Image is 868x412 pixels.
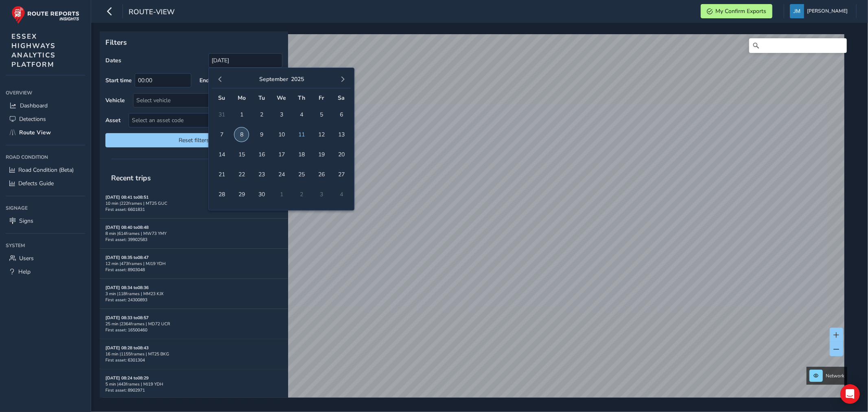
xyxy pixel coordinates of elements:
span: 13 [334,127,348,142]
span: Su [218,94,225,102]
strong: [DATE] 08:24 to 08:29 [105,375,149,381]
strong: [DATE] 08:40 to 08:48 [105,224,149,230]
div: 12 min | 473 frames | MJ19 YDH [105,261,282,267]
label: Asset [105,116,120,124]
div: Overview [6,87,85,99]
div: Signage [6,202,85,214]
span: 7 [214,127,229,142]
strong: [DATE] 08:35 to 08:47 [105,254,149,261]
strong: [DATE] 08:28 to 08:43 [105,345,149,351]
span: Select an asset code [129,114,269,127]
span: Sa [338,94,345,102]
span: 4 [294,107,308,122]
button: September [259,75,288,83]
span: Route View [19,129,51,136]
label: Start time [105,77,132,84]
span: Detections [19,115,46,123]
label: Dates [105,57,121,64]
img: diamond-layout [790,4,804,18]
span: 29 [234,187,249,202]
a: Users [6,252,85,265]
span: 6 [334,107,348,122]
span: Network [826,373,844,379]
a: Detections [6,112,85,126]
span: 22 [234,167,249,182]
span: Help [18,268,31,276]
a: Road Condition (Beta) [6,163,85,177]
span: First asset: 6301304 [105,357,145,363]
a: Help [6,265,85,278]
span: 17 [274,147,289,162]
span: 23 [254,167,269,182]
span: 19 [314,147,328,162]
label: Vehicle [105,96,125,104]
span: First asset: 24300893 [105,297,147,303]
span: 9 [254,127,269,142]
div: 8 min | 614 frames | MW73 YMY [105,230,282,237]
div: 10 min | 222 frames | MT25 GUC [105,200,282,206]
a: Signs [6,214,85,228]
div: 3 min | 118 frames | MM23 KJX [105,291,282,297]
strong: [DATE] 08:41 to 08:51 [105,194,149,200]
button: 2025 [291,75,304,83]
span: Recent trips [105,167,157,188]
img: rr logo [11,6,79,24]
span: 11 [294,127,308,142]
div: 16 min | 1155 frames | MT25 BKG [105,351,282,357]
span: 27 [334,167,348,182]
strong: [DATE] 08:34 to 08:36 [105,285,149,291]
span: 30 [254,187,269,202]
span: 24 [274,167,289,182]
span: 14 [214,147,229,162]
span: Road Condition (Beta) [18,166,74,174]
span: 21 [214,167,229,182]
span: Th [298,94,305,102]
span: 2 [254,107,269,122]
span: 16 [254,147,269,162]
p: Filters [105,37,282,48]
span: 5 [314,107,328,122]
span: First asset: 8903048 [105,267,145,273]
span: 28 [214,187,229,202]
span: 8 [234,127,249,142]
div: Open Intercom Messenger [840,384,860,404]
span: We [277,94,286,102]
span: Tu [258,94,265,102]
a: Defects Guide [6,177,85,190]
span: My Confirm Exports [715,7,766,15]
span: Defects Guide [18,180,54,187]
span: First asset: 39902583 [105,237,147,243]
span: Users [19,254,34,262]
a: Dashboard [6,99,85,112]
label: End time [199,77,223,84]
span: Fr [319,94,324,102]
span: 10 [274,127,289,142]
button: [PERSON_NAME] [790,4,851,18]
span: 12 [314,127,328,142]
div: Road Condition [6,151,85,163]
span: 3 [274,107,289,122]
span: Mo [238,94,246,102]
div: 5 min | 443 frames | MJ19 YDH [105,381,282,387]
button: My Confirm Exports [701,4,772,18]
button: Reset filters [105,133,282,147]
span: ESSEX HIGHWAYS ANALYTICS PLATFORM [11,32,56,69]
span: route-view [129,7,175,18]
span: 20 [334,147,348,162]
span: First asset: 16500460 [105,327,147,333]
span: Signs [19,217,33,225]
span: 1 [234,107,249,122]
span: 18 [294,147,308,162]
input: Search [749,38,847,53]
span: 26 [314,167,328,182]
div: System [6,239,85,252]
canvas: Map [103,34,844,407]
span: First asset: 8902971 [105,387,145,393]
a: Route View [6,126,85,139]
div: Select vehicle [133,94,269,107]
span: 15 [234,147,249,162]
strong: [DATE] 08:33 to 08:57 [105,315,149,321]
div: 25 min | 2364 frames | MD72 UCR [105,321,282,327]
span: Dashboard [20,102,48,110]
span: Reset filters [112,136,276,144]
